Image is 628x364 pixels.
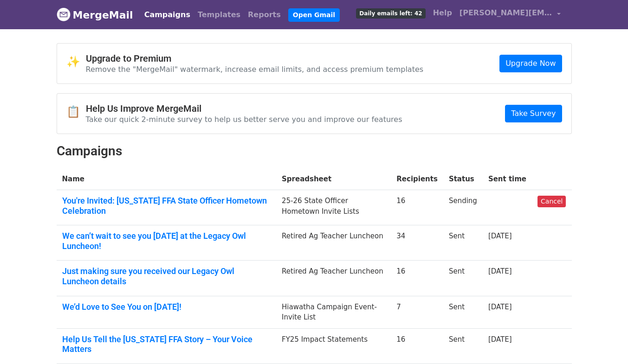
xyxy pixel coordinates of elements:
h4: Upgrade to Premium [86,53,424,64]
td: Sent [443,261,483,296]
td: Sent [443,296,483,328]
a: We can’t wait to see you [DATE] at the Legacy Owl Luncheon! [62,231,271,251]
td: 34 [391,225,443,261]
td: Sending [443,190,483,225]
td: 16 [391,261,443,296]
th: Recipients [391,168,443,190]
td: FY25 Impact Statements [276,328,391,364]
a: Upgrade Now [499,55,562,72]
a: Cancel [537,196,566,207]
td: 25-26 State Officer Hometown Invite Lists [276,190,391,225]
span: 📋 [66,105,86,119]
h4: Help Us Improve MergeMail [86,103,402,114]
a: Open Gmail [288,8,340,22]
th: Spreadsheet [276,168,391,190]
th: Status [443,168,483,190]
h2: Campaigns [57,143,572,159]
a: [PERSON_NAME][EMAIL_ADDRESS][DOMAIN_NAME] [456,4,564,26]
td: 16 [391,328,443,364]
a: You're Invited: [US_STATE] FFA State Officer Hometown Celebration [62,196,271,216]
a: Take Survey [505,105,562,122]
p: Remove the "MergeMail" watermark, increase email limits, and access premium templates [86,64,424,74]
a: Just making sure you received our Legacy Owl Luncheon details [62,266,271,286]
td: Hiawatha Campaign Event- Invite List [276,296,391,328]
a: [DATE] [488,335,512,344]
a: We’d Love to See You on [DATE]! [62,302,271,312]
a: MergeMail [57,5,133,25]
img: MergeMail logo [57,7,71,21]
th: Name [57,168,277,190]
th: Sent time [483,168,532,190]
td: 7 [391,296,443,328]
td: Sent [443,328,483,364]
td: Sent [443,225,483,261]
a: [DATE] [488,303,512,311]
p: Take our quick 2-minute survey to help us better serve you and improve our features [86,115,402,124]
a: Reports [244,6,285,24]
a: Help Us Tell the [US_STATE] FFA Story – Your Voice Matters [62,334,271,354]
a: Templates [194,6,244,24]
a: [DATE] [488,267,512,275]
span: Daily emails left: 42 [356,8,425,19]
td: Retired Ag Teacher Luncheon [276,225,391,261]
a: Daily emails left: 42 [352,4,429,22]
a: Help [429,4,456,22]
span: ✨ [66,55,86,69]
a: Campaigns [141,6,194,24]
td: 16 [391,190,443,225]
a: [DATE] [488,232,512,240]
td: Retired Ag Teacher Luncheon [276,261,391,296]
span: [PERSON_NAME][EMAIL_ADDRESS][DOMAIN_NAME] [460,7,552,19]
